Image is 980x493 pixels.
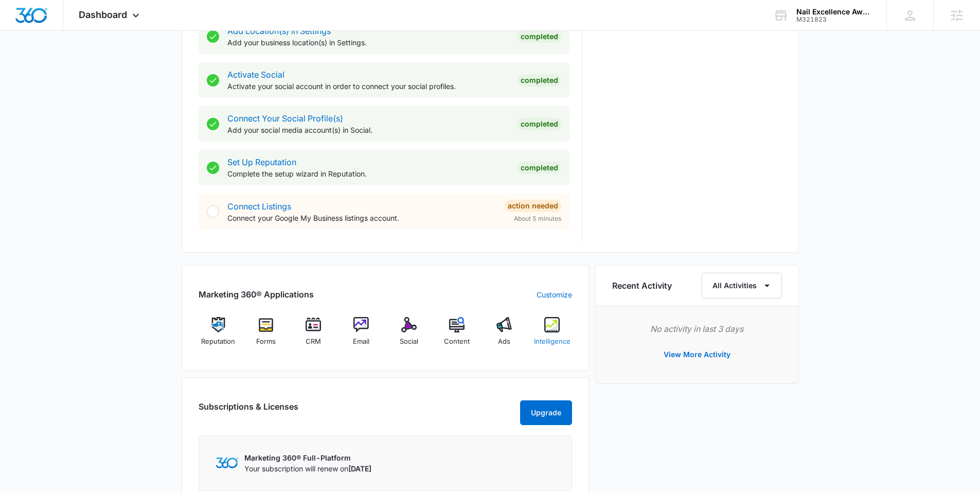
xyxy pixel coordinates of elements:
[244,452,371,463] p: Marketing 360® Full-Platform
[348,464,371,473] span: [DATE]
[612,323,782,335] p: No activity in last 3 days
[246,317,286,354] a: Forms
[520,400,572,425] button: Upgrade
[505,200,561,212] div: Action Needed
[537,289,572,300] a: Customize
[437,317,476,354] a: Content
[201,337,235,347] span: Reputation
[294,317,333,354] a: CRM
[227,157,296,167] a: Set Up Reputation
[532,317,572,354] a: Intelligence
[199,288,314,301] h2: Marketing 360® Applications
[518,30,561,43] div: Completed
[485,317,524,354] a: Ads
[227,26,331,36] a: Add Location(s) in Settings
[227,168,509,179] p: Complete the setup wizard in Reputation.
[227,69,284,80] a: Activate Social
[518,74,561,86] div: Completed
[702,273,782,298] button: All Activities
[612,279,672,292] h6: Recent Activity
[227,81,509,92] p: Activate your social account in order to connect your social profiles.
[514,214,561,223] span: About 5 minutes
[227,201,291,212] a: Connect Listings
[227,113,343,124] a: Connect Your Social Profile(s)
[227,125,509,135] p: Add your social media account(s) in Social.
[256,337,276,347] span: Forms
[400,337,418,347] span: Social
[796,8,871,16] div: account name
[227,37,509,48] p: Add your business location(s) in Settings.
[227,213,496,223] p: Connect your Google My Business listings account.
[534,337,571,347] span: Intelligence
[342,317,381,354] a: Email
[79,9,127,20] span: Dashboard
[199,400,298,421] h2: Subscriptions & Licenses
[244,463,371,474] p: Your subscription will renew on
[306,337,321,347] span: CRM
[389,317,429,354] a: Social
[498,337,510,347] span: Ads
[444,337,470,347] span: Content
[216,457,238,468] img: Marketing 360 Logo
[653,342,741,367] button: View More Activity
[518,118,561,130] div: Completed
[518,162,561,174] div: Completed
[353,337,369,347] span: Email
[199,317,238,354] a: Reputation
[796,16,871,23] div: account id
